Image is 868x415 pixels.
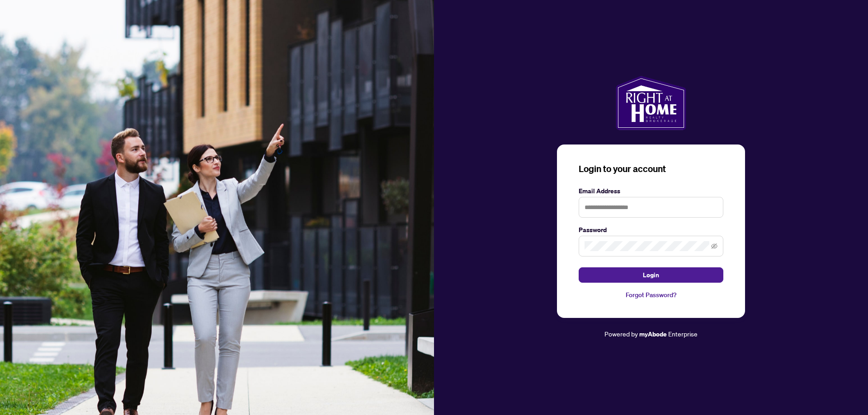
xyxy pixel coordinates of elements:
a: Forgot Password? [579,290,723,300]
span: Enterprise [668,330,698,338]
span: eye-invisible [711,243,717,249]
span: Powered by [604,330,638,338]
span: Login [643,268,659,282]
label: Email Address [579,186,723,196]
label: Password [579,225,723,235]
a: myAbode [639,329,667,339]
img: ma-logo [616,76,686,130]
h3: Login to your account [579,163,723,175]
button: Login [579,267,723,283]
